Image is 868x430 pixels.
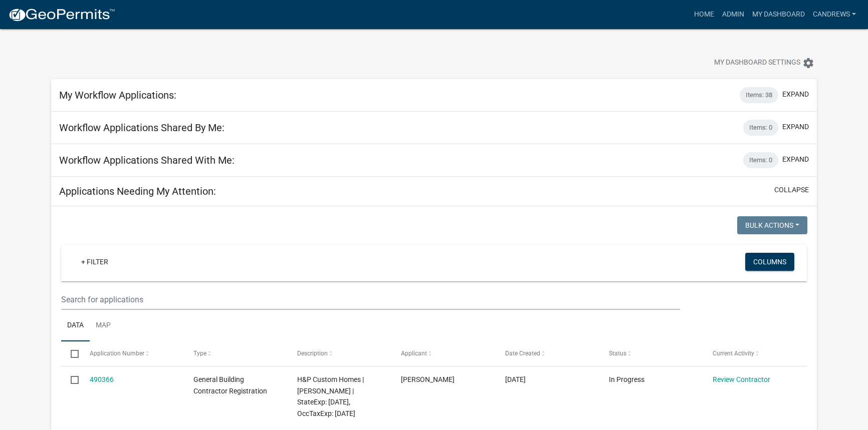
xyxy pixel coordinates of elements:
datatable-header-cell: Application Number [80,341,184,365]
h5: Workflow Applications Shared By Me: [59,122,225,134]
h5: Workflow Applications Shared With Me: [59,154,235,166]
button: collapse [774,185,809,195]
h5: Applications Needing My Attention: [59,185,216,197]
span: Robert Patton [401,375,455,383]
span: Date Created [505,350,540,357]
i: settings [802,57,814,69]
button: Columns [745,253,794,271]
span: Status [609,350,626,357]
button: expand [782,89,809,100]
span: 10/09/2025 [505,375,526,383]
datatable-header-cell: Applicant [391,341,495,365]
button: Bulk Actions [737,216,807,234]
div: Items: 38 [740,87,778,103]
div: Items: 0 [743,152,778,168]
span: Type [193,350,206,357]
datatable-header-cell: Current Activity [703,341,807,365]
a: candrews [809,5,860,24]
span: In Progress [609,375,644,383]
div: Items: 0 [743,120,778,136]
datatable-header-cell: Status [599,341,703,365]
span: H&P Custom Homes | Robert Patton | StateExp: 06/30/2026, OccTaxExp: 12/31/2025 [297,375,364,417]
a: Admin [718,5,748,24]
a: + Filter [73,253,116,271]
h5: My Workflow Applications: [59,89,176,101]
a: Review Contractor [713,375,770,383]
a: 490366 [90,375,114,383]
span: Applicant [401,350,427,357]
button: expand [782,122,809,132]
a: Data [61,310,90,342]
span: Application Number [90,350,144,357]
a: Home [690,5,718,24]
datatable-header-cell: Date Created [495,341,599,365]
datatable-header-cell: Select [61,341,80,365]
span: Current Activity [713,350,754,357]
span: My Dashboard Settings [714,57,800,69]
input: Search for applications [61,289,681,310]
button: My Dashboard Settingssettings [706,53,822,73]
span: General Building Contractor Registration [193,375,267,395]
button: expand [782,154,809,165]
a: Map [90,310,117,342]
span: Description [297,350,328,357]
a: My Dashboard [748,5,809,24]
datatable-header-cell: Type [184,341,288,365]
datatable-header-cell: Description [288,341,391,365]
